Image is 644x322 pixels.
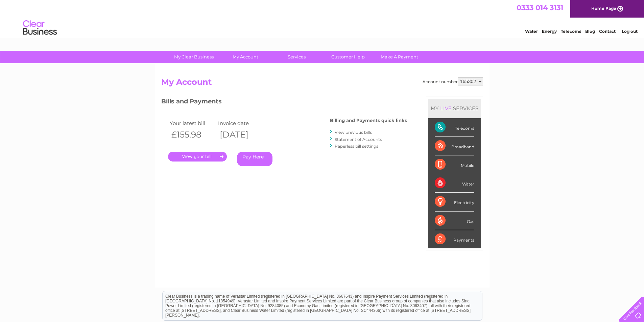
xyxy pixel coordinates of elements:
[428,99,481,118] div: MY SERVICES
[585,29,595,34] a: Blog
[163,4,482,33] div: Clear Business is a trading name of Verastar Limited (registered in [GEOGRAPHIC_DATA] No. 3667643...
[166,51,222,63] a: My Clear Business
[435,193,474,211] div: Electricity
[435,155,474,174] div: Mobile
[622,29,638,34] a: Log out
[517,3,563,12] a: 0333 014 3131
[435,174,474,193] div: Water
[217,51,273,63] a: My Account
[599,29,616,34] a: Contact
[330,118,407,123] h4: Billing and Payments quick links
[23,18,57,38] img: logo.png
[168,128,217,142] th: £155.98
[161,97,407,108] h3: Bills and Payments
[320,51,376,63] a: Customer Help
[216,128,265,142] th: [DATE]
[435,118,474,137] div: Telecoms
[561,29,581,34] a: Telecoms
[423,77,483,85] div: Account number
[161,77,483,90] h2: My Account
[439,105,453,112] div: LIVE
[335,137,382,142] a: Statement of Accounts
[216,119,265,128] td: Invoice date
[525,29,538,34] a: Water
[435,212,474,230] div: Gas
[168,119,217,128] td: Your latest bill
[269,51,325,63] a: Services
[435,230,474,248] div: Payments
[372,51,427,63] a: Make A Payment
[435,137,474,155] div: Broadband
[168,152,227,162] a: .
[335,144,378,149] a: Paperless bill settings
[335,130,372,135] a: View previous bills
[542,29,557,34] a: Energy
[237,152,272,166] a: Pay Here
